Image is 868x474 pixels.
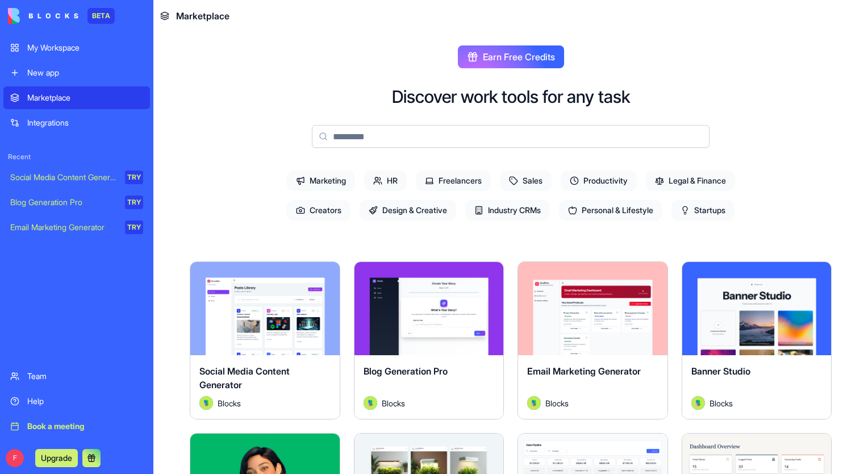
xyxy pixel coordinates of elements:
a: Banner StudioAvatarBlocks [682,261,832,419]
a: Blog Generation ProAvatarBlocks [354,261,504,419]
span: Recent [3,152,150,161]
div: Social Media Content Generator [10,172,117,183]
span: Blocks [545,397,569,409]
img: Avatar [527,396,541,410]
h2: Discover work tools for any task [392,86,630,107]
div: Help [27,396,143,407]
a: My Workspace [3,36,150,59]
a: New app [3,61,150,84]
span: Industry CRMs [465,200,550,221]
img: Avatar [364,396,377,410]
div: Book a meeting [27,421,143,432]
span: Earn Free Credits [483,50,555,64]
span: Legal & Finance [646,171,735,191]
div: My Workspace [27,42,143,53]
span: Marketing [287,171,355,191]
a: Team [3,365,150,388]
button: Earn Free Credits [458,45,564,68]
span: Startups [671,200,735,221]
a: Social Media Content GeneratorTRY [3,166,150,189]
span: Marketplace [176,9,229,23]
span: Blocks [218,397,241,409]
span: Productivity [561,171,637,191]
div: TRY [125,221,143,234]
span: Personal & Lifestyle [559,200,662,221]
a: Email Marketing GeneratorTRY [3,216,150,239]
span: Design & Creative [360,200,456,221]
a: Marketplace [3,86,150,109]
span: HR [364,171,407,191]
div: Blog Generation Pro [10,197,117,208]
span: Sales [500,171,552,191]
div: BETA [87,8,115,24]
a: Upgrade [35,452,78,463]
span: Creators [287,200,350,221]
span: Blocks [710,397,733,409]
span: F [6,449,24,467]
div: Marketplace [27,92,143,103]
div: New app [27,67,143,78]
a: Integrations [3,111,150,134]
span: Freelancers [416,171,491,191]
img: Avatar [199,396,213,410]
span: Blocks [382,397,405,409]
div: Email Marketing Generator [10,222,117,233]
div: TRY [125,171,143,184]
a: Help [3,390,150,413]
div: Team [27,371,143,382]
a: Book a meeting [3,415,150,438]
a: Email Marketing GeneratorAvatarBlocks [518,261,668,419]
span: Email Marketing Generator [527,365,641,377]
a: Social Media Content GeneratorAvatarBlocks [190,261,340,419]
img: logo [8,8,78,24]
a: BETA [8,8,115,24]
div: TRY [125,196,143,209]
span: Banner Studio [691,365,750,377]
div: Integrations [27,117,143,128]
button: Upgrade [35,449,78,467]
img: Avatar [691,396,705,410]
span: Blog Generation Pro [364,365,448,377]
span: Social Media Content Generator [199,365,290,390]
a: Blog Generation ProTRY [3,191,150,214]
